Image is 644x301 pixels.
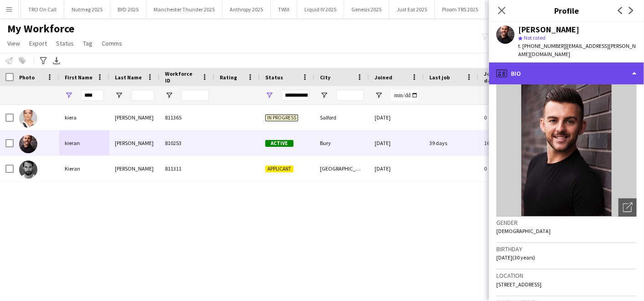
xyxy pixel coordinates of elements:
span: Status [56,39,74,47]
div: 0 [479,105,538,130]
button: Just Eat 2025 [389,0,435,18]
div: [PERSON_NAME] [109,105,160,130]
span: Rating [220,74,237,81]
a: Status [52,37,77,49]
span: Tag [83,39,93,47]
button: Anthropy 2025 [222,0,271,18]
div: 39 days [424,130,479,156]
span: Export [29,39,47,47]
app-action-btn: Advanced filters [38,55,49,66]
button: Nutmeg 2025 [64,0,110,18]
span: Applicant [265,166,294,172]
img: kiera tolhurst [19,109,37,128]
div: kieran [59,130,109,156]
span: Comms [102,39,122,47]
input: City Filter Input [336,90,364,101]
button: Ploom TRS 2025 [435,0,486,18]
button: BYD 2025 [110,0,146,18]
div: 810253 [160,130,214,156]
app-action-btn: Export XLSX [51,55,62,66]
h3: Gender [496,218,637,227]
div: Salford [314,105,369,130]
span: t. [PHONE_NUMBER] [518,42,566,49]
span: Last Name [115,74,142,81]
div: [DATE] [369,105,424,130]
span: Last job [429,74,450,81]
span: [DATE] (30 years) [496,254,535,261]
span: [DEMOGRAPHIC_DATA] [496,228,551,234]
button: TWIX [271,0,297,18]
span: View [7,39,20,47]
button: Liquid IV 2025 [297,0,344,18]
div: Bury [314,130,369,156]
div: [PERSON_NAME] [518,26,579,34]
span: Status [265,74,283,81]
button: Open Filter Menu [165,91,173,99]
h3: Birthday [496,245,637,253]
img: Crew avatar or photo [496,80,637,217]
span: In progress [265,114,298,121]
button: Open Filter Menu [115,91,123,99]
div: 0 [479,156,538,181]
input: Joined Filter Input [391,90,418,101]
div: [DATE] [369,130,424,156]
a: View [4,37,24,49]
span: First Name [65,74,93,81]
button: TRO On Call [21,0,64,18]
button: Open Filter Menu [320,91,328,99]
h3: Location [496,271,637,280]
span: Joined [375,74,392,81]
span: Photo [19,74,35,81]
div: 16 [479,130,538,156]
span: City [320,74,330,81]
span: Active [265,140,294,147]
span: [STREET_ADDRESS] [496,281,541,288]
img: kieran Dean Hillam [19,135,37,153]
span: Jobs (last 90 days) [484,70,521,84]
button: Wise Scam [486,0,526,18]
div: [GEOGRAPHIC_DATA] [314,156,369,181]
div: 811311 [160,156,214,181]
div: [PERSON_NAME] [109,156,160,181]
a: Export [26,37,51,49]
div: 811365 [160,105,214,130]
button: Open Filter Menu [265,91,273,99]
div: Bio [489,62,644,84]
div: [DATE] [369,156,424,181]
div: kiera [59,105,109,130]
span: Workforce ID [165,70,198,84]
button: Manchester Thunder 2025 [146,0,222,18]
h3: Profile [489,5,644,16]
span: Not rated [524,34,546,41]
span: My Workforce [7,22,74,36]
input: Workforce ID Filter Input [181,90,209,101]
div: [PERSON_NAME] [109,130,160,156]
a: Tag [79,37,96,49]
div: Open photos pop-in [618,198,637,217]
span: | [EMAIL_ADDRESS][PERSON_NAME][DOMAIN_NAME] [518,42,636,57]
div: Kieran [59,156,109,181]
a: Comms [98,37,126,49]
input: Last Name Filter Input [131,90,154,101]
img: Kieran Gough [19,161,37,179]
button: Genesis 2025 [344,0,389,18]
input: First Name Filter Input [81,90,104,101]
button: Open Filter Menu [65,91,73,99]
button: Open Filter Menu [375,91,383,99]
